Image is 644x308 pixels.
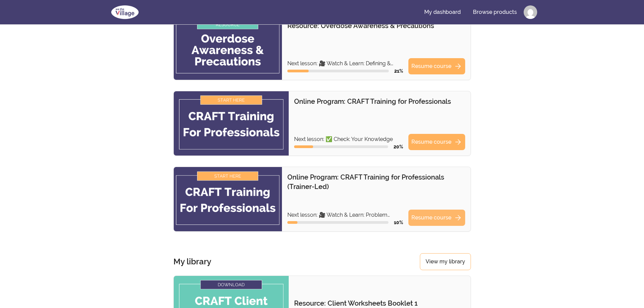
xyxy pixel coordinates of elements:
p: Next lesson: 🎥 Watch & Learn: Defining & Identifying [287,60,403,68]
p: Next lesson: 🎥 Watch & Learn: Problem Solving Tool [287,211,403,219]
a: Resume coursearrow_forward [408,58,465,74]
img: Product image for Resource: Overdose Awareness & Precautions [174,16,282,80]
p: Resource: Client Worksheets Booklet 1 [294,299,465,308]
div: Course progress [287,221,388,224]
p: Resource: Overdose Awareness & Precautions [287,21,465,30]
p: Next lesson: ✅ Check: Your Knowledge [294,135,403,143]
span: arrow_forward [454,62,462,70]
div: Course progress [294,145,388,148]
div: Course progress [287,70,389,72]
img: Product image for Online Program: CRAFT Training for Professionals (Trainer-Led) [174,167,282,231]
a: Resume coursearrow_forward [408,210,465,226]
a: My dashboard [419,4,466,20]
img: Profile image for Angie [524,5,537,19]
p: Online Program: CRAFT Training for Professionals (Trainer-Led) [287,172,465,191]
a: Resume coursearrow_forward [408,134,465,150]
a: View my library [420,253,471,270]
nav: Main [419,4,537,20]
span: arrow_forward [454,214,462,222]
p: Online Program: CRAFT Training for Professionals [294,97,465,106]
span: 10 % [394,220,403,225]
a: Browse products [468,4,522,20]
img: Product image for Online Program: CRAFT Training for Professionals [174,91,289,156]
img: We The Village logo [107,4,143,20]
span: 21 % [394,68,403,74]
span: 20 % [393,144,403,149]
span: arrow_forward [454,138,462,146]
h3: My library [173,256,211,267]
